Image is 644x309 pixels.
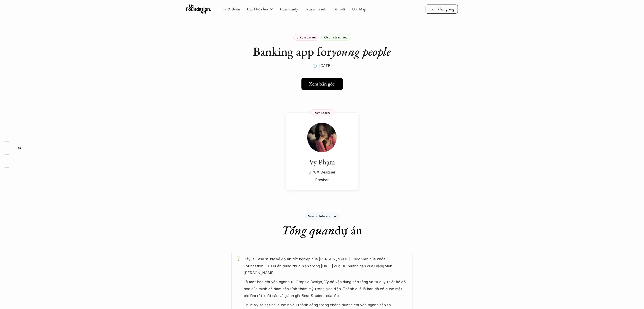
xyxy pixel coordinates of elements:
[305,6,327,12] a: Truyện tranh
[290,169,354,176] p: UI/UX Designer
[244,256,408,276] p: Đây là Case study về đồ án tốt nghiệp của [PERSON_NAME] - học viên của khóa UI Foundation K3. Dự ...
[286,112,359,190] a: Vy PhạmUI/UX DesignerFresherTeam Leader
[313,111,331,114] p: Team Leader
[290,158,354,166] h3: Vy Phạm
[18,146,22,150] strong: 02
[332,43,391,59] em: young people
[297,36,316,39] p: UI Foundation
[253,44,391,59] h1: Banking app for
[282,222,335,238] em: Tổng quan
[247,6,269,12] a: Các khóa học
[244,278,408,299] p: Là một bạn chuyển ngành từ Graphic Design, Vy đã vận dụng nền tảng và tư duy thiết kế đồ họa của ...
[282,223,362,238] h1: dự án
[312,62,332,69] p: 🕔 [DATE]
[324,36,348,39] p: Đồ án tốt nghiệp
[290,176,354,183] p: Fresher
[280,6,298,12] a: Case Study
[333,6,345,12] a: Bài viết
[223,6,240,12] a: Giới thiệu
[429,6,454,12] p: Lịch khai giảng
[301,78,343,90] a: Xem bản gốc
[308,214,336,218] p: General Information
[309,81,335,87] h5: Xem bản gốc
[426,5,458,13] a: Lịch khai giảng
[5,145,26,151] a: 02
[352,6,366,12] a: UX Map
[244,302,408,308] p: Chúc Vy sẽ gặt hái được nhiều thành công trong chặng đường chuyển ngành sắp tới!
